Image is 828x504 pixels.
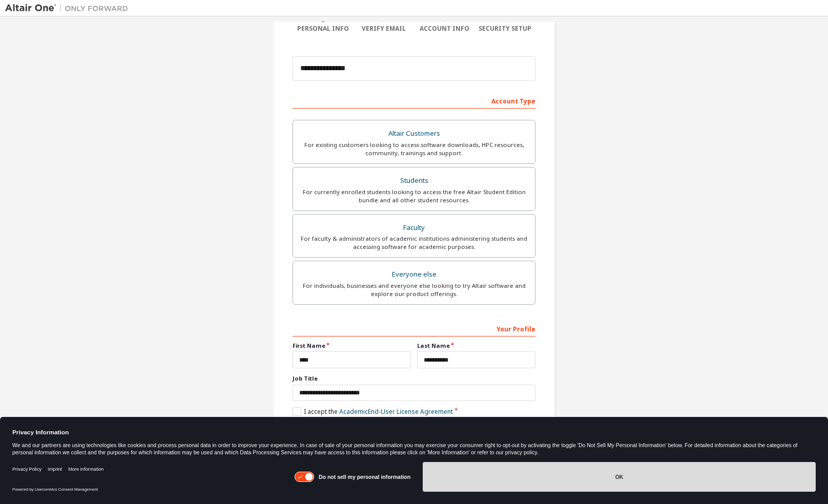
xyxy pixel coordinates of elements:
div: Personal Info [293,25,354,33]
label: Last Name [417,342,535,350]
div: Security Setup [475,25,536,33]
a: Academic End-User License Agreement [339,407,453,416]
div: Account Type [293,92,535,109]
div: Your Profile [293,320,535,337]
div: For existing customers looking to access software downloads, HPC resources, community, trainings ... [299,141,529,157]
div: Verify Email [354,25,415,33]
label: Job Title [293,374,535,383]
label: First Name [293,342,411,350]
div: For individuals, businesses and everyone else looking to try Altair software and explore our prod... [299,282,529,298]
div: Faculty [299,221,529,235]
div: For faculty & administrators of academic institutions administering students and accessing softwa... [299,235,529,251]
div: For currently enrolled students looking to access the free Altair Student Edition bundle and all ... [299,188,529,204]
div: Everyone else [299,267,529,282]
div: Altair Customers [299,127,529,141]
label: I accept the [293,407,453,416]
div: Students [299,174,529,188]
img: Altair One [5,3,133,13]
div: Account Info [414,25,475,33]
